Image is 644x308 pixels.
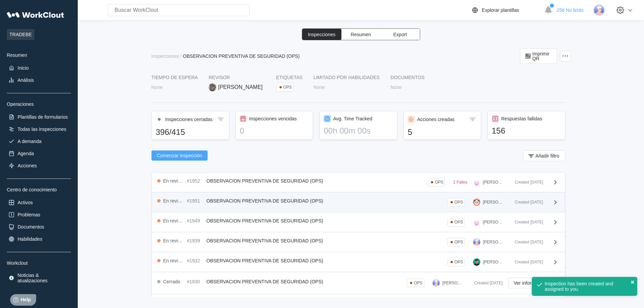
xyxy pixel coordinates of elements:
[473,258,480,266] img: user.png
[483,240,504,244] div: [PERSON_NAME]
[7,161,71,170] a: Acciones
[18,126,66,132] div: Todas las inspecciones
[156,127,225,137] div: 396/415
[333,116,373,121] div: Avg. Time Tracked
[165,117,213,122] div: Inspecciones cerradas
[509,180,543,185] div: Created [DATE]
[152,212,565,232] a: En revisión#1949OBSERVACION PREVENTIVA DE SEGURIDAD (OPS)OPS[PERSON_NAME]Created [DATE]
[313,85,325,90] div: None
[482,7,519,13] div: Explorar plantillas
[18,163,37,168] div: Acciones
[7,187,71,192] div: Centro de conocimiento
[341,29,381,40] button: Resumen
[108,4,249,16] input: Buscar WorkClout
[207,218,323,223] span: OBSERVACION PREVENTIVA DE SEGURIDAD (OPS)
[151,85,163,90] div: None
[509,220,543,224] div: Created [DATE]
[187,279,204,284] div: #1930
[313,75,380,80] div: LIMITADO POR HABILIDADES
[163,178,184,184] div: En revisión
[390,75,425,80] div: Documentos
[471,6,541,14] a: Explorar plantillas
[163,258,184,263] div: En revisión
[163,279,181,284] div: Cerrado
[151,53,181,59] a: Inspecciones
[7,75,71,85] a: Análisis
[593,4,605,16] img: user-3.png
[557,7,583,13] span: 256 No leído
[187,198,204,204] div: #1951
[18,65,29,71] div: Inicio
[207,178,323,184] span: OBSERVACION PREVENTIVA DE SEGURIDAD (OPS)
[18,273,70,283] div: Noticias & atualizaciones
[469,281,503,285] div: Created [DATE]
[393,32,407,37] span: Export
[152,252,565,272] a: En revisión#1932OBSERVACION PREVENTIVA DE SEGURIDAD (OPS)OPS[PERSON_NAME] DE LOS [PERSON_NAME]Cre...
[520,48,557,64] button: Imprimir QR
[249,116,297,121] div: Inspecciones vencidas
[18,236,42,242] div: Habilidades
[207,198,323,204] span: OBSERVACION PREVENTIVA DE SEGURIDAD (OPS)
[209,75,265,80] div: Revisor
[152,232,565,252] a: En revisión#1939OBSERVACION PREVENTIVA DE SEGURIDAD (OPS)OPS[PERSON_NAME]Created [DATE]
[483,180,504,185] div: [PERSON_NAME]
[152,172,565,192] a: En revisión#1952OBSERVACION PREVENTIVA DE SEGURIDAD (OPS)OPS1 Fallos[PERSON_NAME]Created [DATE]
[207,238,323,243] span: OBSERVACION PREVENTIVA DE SEGURIDAD (OPS)
[473,198,480,206] img: panda.png
[454,200,463,205] div: OPS
[18,151,34,156] div: Agenda
[187,218,204,223] div: #1949
[324,126,393,136] div: 00h 00m 00s
[157,153,202,158] span: Comenzar inspección
[7,234,71,244] a: Habilidades
[381,29,420,40] button: Export
[473,238,480,246] img: user-3.png
[7,112,71,122] a: Plantillas de formularios
[523,150,565,161] button: Añadir filtro
[417,117,455,122] div: Acciones creadas
[187,178,204,184] div: #1952
[151,150,208,161] button: Comenzar inspección
[535,153,559,158] span: Añadir filtro
[152,272,565,294] a: Cerrado#1930OBSERVACION PREVENTIVA DE SEGURIDAD (OPS)OPS[PERSON_NAME]Created [DATE]Ver informe
[532,51,551,61] span: Imprimir QR
[18,224,44,230] div: Documentos
[163,238,184,243] div: En revisión
[509,260,543,264] div: Created [DATE]
[18,77,34,83] div: Análisis
[152,192,565,212] a: En revisión#1951OBSERVACION PREVENTIVA DE SEGURIDAD (OPS)OPS[PERSON_NAME]Created [DATE]
[276,75,303,80] div: Etiquetas
[207,258,323,263] span: OBSERVACION PREVENTIVA DE SEGURIDAD (OPS)
[7,124,71,134] a: Todas las inspecciones
[308,32,336,37] span: Inspecciones
[473,218,480,226] img: pig.png
[183,53,300,59] div: OBSERVACION PREVENTIVA DE SEGURIDAD (OPS)
[18,212,40,217] div: Problemas
[473,179,480,186] img: pig.png
[492,126,561,136] div: 156
[151,53,179,59] div: Inspecciones
[7,63,71,73] a: Inicio
[509,240,543,244] div: Created [DATE]
[508,278,549,288] button: Ver informe
[545,281,616,292] div: Inspection has been created and assigned to you.
[7,198,71,207] a: Activos
[18,139,42,144] div: A demanda
[483,200,504,205] div: [PERSON_NAME]
[7,29,34,40] span: TRADEBE
[18,200,33,205] div: Activos
[283,85,292,90] div: OPS
[7,210,71,219] a: Problemas
[7,222,71,232] a: Documentos
[218,84,263,90] div: [PERSON_NAME]
[443,281,463,285] div: [PERSON_NAME]
[18,114,68,120] div: Plantillas de formularios
[501,116,542,121] div: Respuestas fallidas
[240,126,309,136] div: 0
[630,280,635,285] button: close
[408,127,477,137] div: 5
[7,271,71,285] a: Noticias & atualizaciones
[209,83,217,91] img: 2f847459-28ef-4a61-85e4-954d408df519.jpg
[7,52,71,58] div: Resumen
